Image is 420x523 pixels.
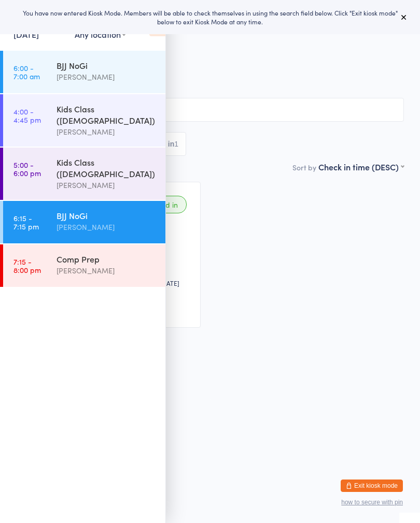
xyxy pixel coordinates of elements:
div: [PERSON_NAME] [57,265,157,277]
a: 4:00 -4:45 pmKids Class ([DEMOGRAPHIC_DATA])[PERSON_NAME] [3,94,165,147]
a: 6:15 -7:15 pmBJJ NoGi[PERSON_NAME] [3,201,165,243]
a: 6:00 -7:00 amBJJ NoGi[PERSON_NAME] [3,51,165,93]
div: Any location [75,28,126,40]
time: 5:00 - 6:00 pm [13,161,41,177]
time: 7:15 - 8:00 pm [13,257,41,274]
div: [PERSON_NAME] [57,126,157,138]
div: BJJ NoGi [57,210,157,221]
button: how to secure with pin [341,499,403,506]
div: Kids Class ([DEMOGRAPHIC_DATA]) [57,103,157,126]
time: 4:00 - 4:45 pm [13,107,41,124]
div: You have now entered Kiosk Mode. Members will be able to check themselves in using the search fie... [17,8,403,26]
div: Check in time (DESC) [318,161,404,172]
button: Exit kiosk mode [341,480,403,492]
div: [PERSON_NAME] [57,71,157,83]
span: Brazilian Jiu-Jitsu [16,79,404,90]
a: [DATE] [13,28,39,40]
span: [PERSON_NAME] [16,59,388,69]
time: 6:00 - 7:00 am [13,64,40,80]
time: 6:15 - 7:15 pm [13,214,39,230]
h2: BJJ NoGi Check-in [16,26,404,43]
a: 5:00 -6:00 pmKids Class ([DEMOGRAPHIC_DATA])[PERSON_NAME] [3,148,165,200]
label: Sort by [292,162,316,172]
div: Comp Prep [57,253,157,265]
div: [PERSON_NAME] [57,221,157,233]
a: 7:15 -8:00 pmComp Prep[PERSON_NAME] [3,244,165,287]
span: Insight Jiu Jitsu Academy [16,69,388,79]
div: 1 [174,140,178,148]
span: [DATE] 6:15pm [16,48,388,59]
div: [PERSON_NAME] [57,179,157,191]
div: Kids Class ([DEMOGRAPHIC_DATA]) [57,156,157,179]
div: BJJ NoGi [57,60,157,71]
input: Search [16,98,404,122]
